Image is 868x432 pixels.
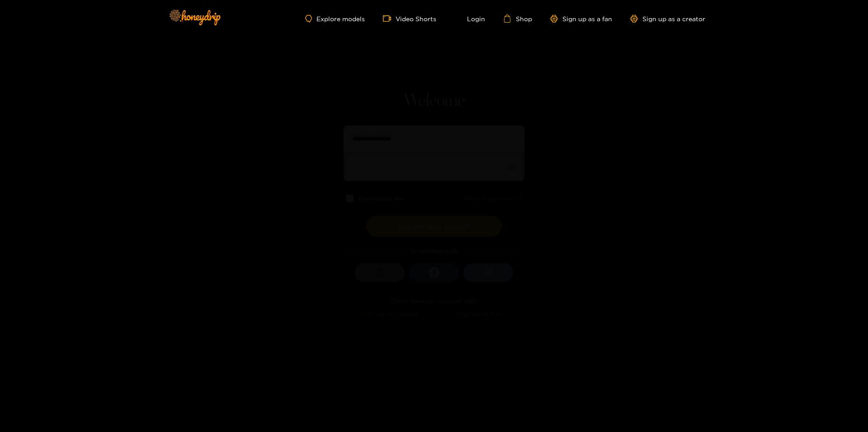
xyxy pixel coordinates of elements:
span: video-camera [383,14,396,23]
a: Forgot password? [465,195,522,202]
a: Login [454,14,485,23]
a: Sign up as a fan [550,15,612,23]
div: Sign Up as Fan [436,308,522,319]
a: Video Shorts [383,14,436,23]
button: Log into your account [366,216,502,237]
div: Or continue with [344,246,524,256]
div: Sign Up as Creator [346,308,432,319]
div: Don't have an account yet? [344,296,524,306]
a: Sign up as a creator [630,15,705,23]
span: Remember me [358,195,403,202]
a: Shop [503,14,532,23]
a: Explore models [305,15,365,23]
span: eye-invisible [509,164,515,170]
h1: Welcome [344,90,524,112]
